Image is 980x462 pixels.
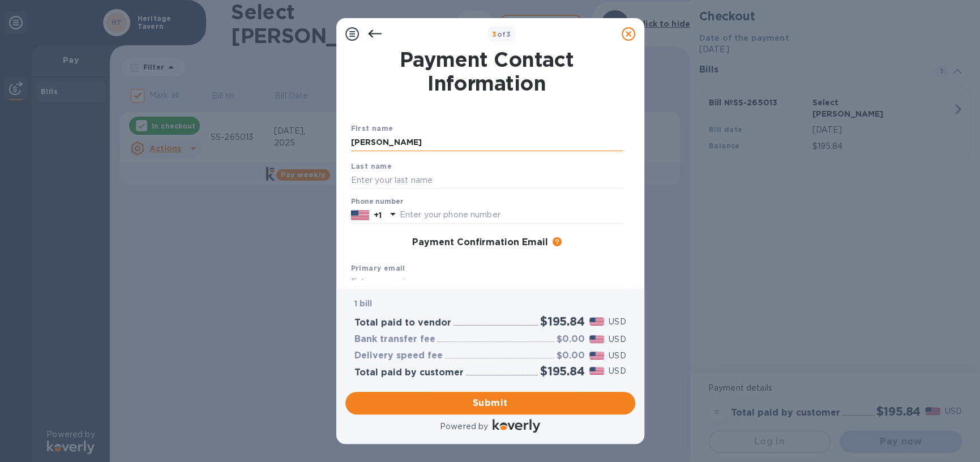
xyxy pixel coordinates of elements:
h3: Payment Confirmation Email [412,237,548,248]
h1: Payment Contact Information [351,48,623,95]
h2: $195.84 [540,314,585,328]
h3: Delivery speed fee [354,350,443,361]
h2: $195.84 [540,364,585,378]
input: Enter your phone number [400,207,623,224]
input: Enter your first name [351,134,623,151]
img: USD [589,352,605,360]
img: USD [589,318,605,326]
h3: Total paid to vendor [354,318,451,328]
p: Powered by [440,421,488,433]
p: USD [609,365,626,377]
b: Last name [351,162,392,170]
span: Submit [354,396,626,410]
p: +1 [374,209,382,221]
img: Logo [493,419,540,433]
input: Enter your primary name [351,274,623,291]
b: of 3 [492,30,511,38]
h3: Bank transfer fee [354,334,435,345]
p: USD [609,350,626,362]
input: Enter your last name [351,172,623,189]
h3: $0.00 [557,350,585,361]
img: USD [589,335,605,343]
span: 3 [492,30,497,38]
p: USD [609,316,626,328]
label: Phone number [351,199,403,206]
b: Primary email [351,264,405,272]
button: Submit [345,392,635,414]
b: First name [351,124,393,132]
h3: Total paid by customer [354,367,464,378]
img: USD [589,367,605,375]
b: 1 bill [354,299,373,308]
img: US [351,209,369,221]
h3: $0.00 [557,334,585,345]
p: USD [609,333,626,345]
